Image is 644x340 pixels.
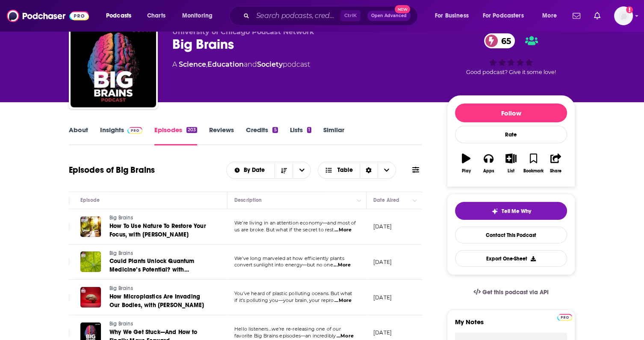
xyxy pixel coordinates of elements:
[569,9,584,23] a: Show notifications dropdown
[557,313,572,321] a: Pro website
[109,214,212,222] a: Big Brains
[290,126,311,145] a: Lists1
[477,148,499,179] button: Apps
[109,222,206,238] span: How To Use Nature To Restore Your Focus, with [PERSON_NAME]
[318,162,396,179] button: Choose View
[614,6,633,25] img: User Profile
[127,127,142,134] img: Podchaser Pro
[80,195,100,205] div: Episode
[371,14,407,18] span: Open Advanced
[373,223,392,230] p: [DATE]
[69,165,155,175] h1: Episodes of Big Brains
[373,258,392,266] p: [DATE]
[484,33,515,48] a: 65
[455,227,567,243] a: Contact This Podcast
[62,223,69,231] span: Toggle select row
[172,28,314,36] span: University of Chicago Podcast Network
[502,208,531,215] span: Tell Me Why
[109,293,212,310] a: How Microplastics Are Invading Our Bodies, with [PERSON_NAME]
[491,208,498,215] img: tell me why sparkle
[109,293,204,309] span: How Microplastics Are Invading Our Bodies, with [PERSON_NAME]
[244,167,268,173] span: By Date
[272,127,278,133] div: 5
[172,59,310,70] div: A podcast
[455,103,567,122] button: Follow
[176,9,224,23] button: open menu
[234,255,344,261] span: We’ve long marveled at how efficiently plants
[109,285,212,293] a: Big Brains
[545,148,567,179] button: Share
[292,162,310,178] button: open menu
[227,167,275,173] button: open menu
[614,6,633,25] button: Show profile menu
[614,6,633,25] span: Logged in as angelahattar
[483,10,524,22] span: For Podcasters
[467,282,555,303] a: Get this podcast via API
[226,162,311,179] h2: Choose List sort
[71,22,156,107] a: Big Brains
[373,294,392,301] p: [DATE]
[334,262,351,269] span: ...More
[109,250,133,256] span: Big Brains
[62,258,69,266] span: Toggle select row
[234,297,334,303] span: if it’s polluting you—your brain, your repro
[109,320,212,328] a: Big Brains
[234,290,352,296] span: You’ve heard of plastic polluting oceans. But what
[257,60,283,68] a: Society
[109,285,133,291] span: Big Brains
[186,127,197,133] div: 203
[234,333,336,339] span: favorite Big Brains episodes—an incredibly
[253,9,340,23] input: Search podcasts, credits, & more...
[206,60,207,68] span: ,
[323,126,344,145] a: Similar
[373,329,392,336] p: [DATE]
[455,126,567,143] div: Rate
[542,10,557,22] span: More
[482,289,549,296] span: Get this podcast via API
[234,262,333,268] span: convert sunlight into energy—but no one
[100,9,142,23] button: open menu
[334,297,352,304] span: ...More
[234,195,262,205] div: Description
[109,250,212,257] a: Big Brains
[493,33,515,48] span: 65
[62,329,69,337] span: Toggle select row
[234,326,341,332] span: Hello listeners…we're re-releasing one of our
[100,126,142,145] a: InsightsPodchaser Pro
[557,314,572,321] img: Podchaser Pro
[337,167,353,173] span: Table
[477,9,536,23] button: open menu
[234,220,356,226] span: We’re living in an attention economy—and most of
[395,5,410,13] span: New
[7,8,89,24] img: Podchaser - Follow, Share and Rate Podcasts
[447,28,575,81] div: 65Good podcast? Give it some love!
[466,69,556,75] span: Good podcast? Give it some love!
[435,10,469,22] span: For Business
[337,333,354,340] span: ...More
[410,195,420,206] button: Column Actions
[500,148,522,179] button: List
[182,10,213,22] span: Monitoring
[106,10,131,22] span: Podcasts
[455,202,567,220] button: tell me why sparkleTell Me Why
[207,60,244,68] a: Education
[154,126,197,145] a: Episodes203
[429,9,479,23] button: open menu
[550,169,561,174] div: Share
[234,227,334,233] span: us are broke. But what if the secret to rest
[109,321,133,327] span: Big Brains
[360,162,378,178] div: Sort Direction
[142,9,171,23] a: Charts
[591,9,604,23] a: Show notifications dropdown
[307,127,311,133] div: 1
[209,126,234,145] a: Reviews
[246,126,278,145] a: Credits5
[244,60,257,68] span: and
[373,195,399,205] div: Date Aired
[109,257,195,282] span: Could Plants Unlock Quantum Medicine’s Potential? with [PERSON_NAME]
[340,10,360,21] span: Ctrl K
[109,222,212,239] a: How To Use Nature To Restore Your Focus, with [PERSON_NAME]
[367,11,411,21] button: Open AdvancedNew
